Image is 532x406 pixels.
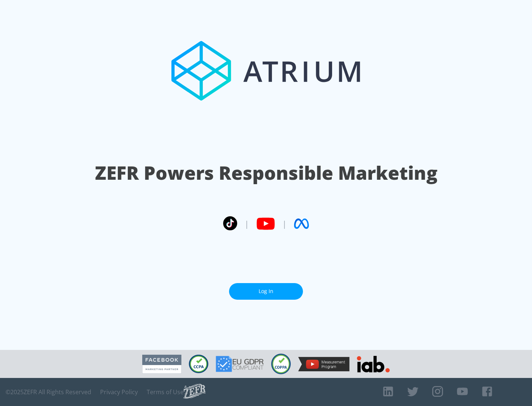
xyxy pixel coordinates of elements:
img: IAB [357,356,390,372]
span: © 2025 ZEFR All Rights Reserved [6,388,91,396]
a: Terms of Use [147,388,184,396]
h1: ZEFR Powers Responsible Marketing [95,160,437,186]
a: Privacy Policy [100,388,138,396]
img: YouTube Measurement Program [298,357,349,371]
img: CCPA Compliant [189,355,208,373]
img: Facebook Marketing Partner [142,355,181,374]
img: GDPR Compliant [216,356,264,372]
span: | [245,218,249,229]
img: COPPA Compliant [271,354,291,374]
span: | [282,218,287,229]
a: Log In [229,283,303,300]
